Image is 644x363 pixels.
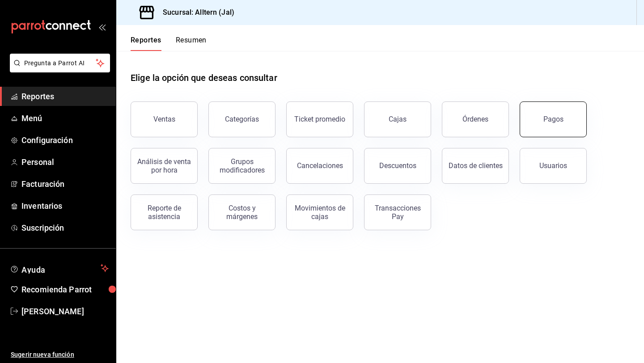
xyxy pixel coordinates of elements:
button: Cancelaciones [286,148,353,184]
span: Suscripción [21,222,109,234]
button: Usuarios [520,148,587,184]
button: Costos y márgenes [208,194,275,230]
span: Configuración [21,134,109,146]
button: Análisis de venta por hora [131,148,198,184]
div: Descuentos [379,161,416,170]
button: Descuentos [364,148,431,184]
div: Usuarios [539,161,567,170]
div: Datos de clientes [449,161,503,170]
div: Reporte de asistencia [136,204,192,221]
button: Transacciones Pay [364,194,431,230]
span: Reportes [21,90,109,102]
span: [PERSON_NAME] [21,305,109,317]
div: Órdenes [462,115,488,123]
button: Datos de clientes [442,148,509,184]
button: Movimientos de cajas [286,194,353,230]
div: Ventas [153,115,175,123]
div: Categorías [225,115,259,123]
span: Facturación [21,178,109,190]
button: Ventas [131,101,198,137]
div: Análisis de venta por hora [136,157,192,174]
button: Grupos modificadores [208,148,275,184]
h3: Sucursal: Alltern (Jal) [156,7,234,18]
div: Transacciones Pay [370,204,425,221]
span: Menú [21,112,109,124]
div: Cajas [389,115,407,123]
div: Cancelaciones [297,161,343,170]
button: Reportes [131,36,161,51]
div: Grupos modificadores [214,157,270,174]
button: Pagos [520,101,587,137]
div: navigation tabs [131,36,207,51]
span: Sugerir nueva función [11,350,109,359]
span: Recomienda Parrot [21,283,109,295]
button: Cajas [364,101,431,137]
span: Inventarios [21,200,109,212]
button: Categorías [208,101,275,137]
button: Órdenes [442,101,509,137]
h1: Elige la opción que deseas consultar [131,71,277,84]
span: Pregunta a Parrot AI [24,59,96,68]
a: Pregunta a Parrot AI [6,65,110,74]
button: Pregunta a Parrot AI [10,54,110,72]
button: open_drawer_menu [98,23,106,30]
span: Personal [21,156,109,168]
div: Pagos [543,115,563,123]
div: Ticket promedio [294,115,345,123]
button: Resumen [176,36,207,51]
button: Ticket promedio [286,101,353,137]
div: Movimientos de cajas [292,204,347,221]
div: Costos y márgenes [214,204,270,221]
span: Ayuda [21,263,97,274]
button: Reporte de asistencia [131,194,198,230]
